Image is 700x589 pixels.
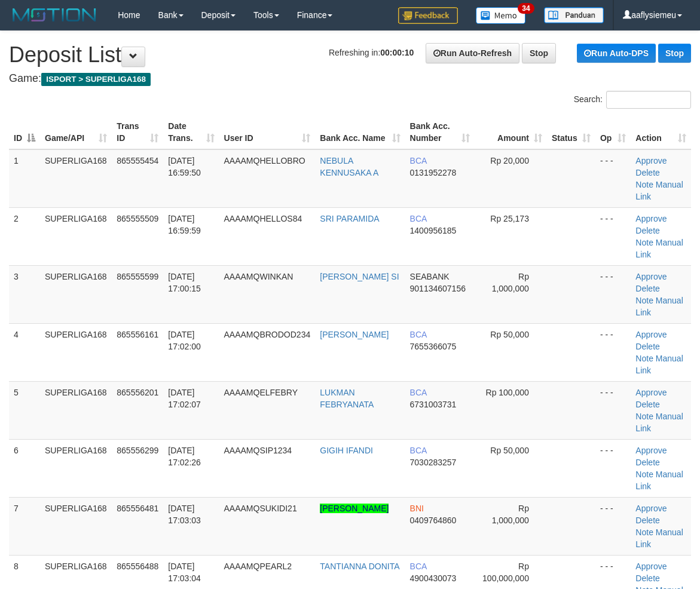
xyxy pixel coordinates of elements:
span: 865556201 [117,388,158,397]
span: 34 [518,3,534,14]
img: Button%20Memo.svg [476,7,526,24]
a: Note [635,527,653,537]
a: Approve [635,330,667,339]
span: AAAAMQELFEBRY [224,388,298,397]
th: Bank Acc. Number: activate to sort column ascending [405,115,475,149]
td: 2 [9,207,40,265]
a: GIGIH IFANDI [320,446,373,455]
a: Note [635,180,653,189]
a: Delete [635,573,659,583]
span: [DATE] 17:02:26 [168,446,201,467]
label: Search: [574,91,691,109]
span: [DATE] 16:59:50 [168,156,201,177]
span: ISPORT > SUPERLIGA168 [41,73,151,86]
img: panduan.png [544,7,604,23]
span: SEABANK [410,272,450,281]
td: - - - [595,323,631,381]
td: 6 [9,439,40,497]
a: Approve [635,562,667,571]
td: 7 [9,497,40,555]
a: Manual Link [635,470,683,491]
span: Rp 1,000,000 [492,504,529,525]
span: AAAAMQHELLOBRO [224,156,305,165]
a: Approve [635,504,667,513]
a: Delete [635,284,659,293]
td: - - - [595,265,631,323]
a: NEBULA KENNUSAKA A [320,156,378,177]
td: SUPERLIGA168 [40,149,112,208]
span: 865556161 [117,330,158,339]
a: Approve [635,156,667,165]
a: Manual Link [635,180,683,201]
td: SUPERLIGA168 [40,497,112,555]
td: 1 [9,149,40,208]
a: Manual Link [635,238,683,259]
span: BCA [410,330,427,339]
span: Copy 6731003731 to clipboard [410,400,457,409]
span: Copy 1400956185 to clipboard [410,226,457,235]
span: BCA [410,156,427,165]
th: Bank Acc. Name: activate to sort column ascending [315,115,405,149]
td: SUPERLIGA168 [40,207,112,265]
span: Rp 100,000,000 [482,562,529,583]
td: - - - [595,149,631,208]
a: LUKMAN FEBRYANATA [320,388,374,409]
a: TANTIANNA DONITA [320,562,399,571]
th: Game/API: activate to sort column ascending [40,115,112,149]
span: AAAAMQSUKIDI21 [224,504,297,513]
td: 3 [9,265,40,323]
a: Delete [635,226,659,235]
span: 865556481 [117,504,158,513]
th: Op: activate to sort column ascending [595,115,631,149]
span: AAAAMQPEARL2 [224,562,292,571]
a: Run Auto-DPS [577,44,656,63]
a: Note [635,296,653,305]
span: [DATE] 17:02:00 [168,330,201,351]
span: 865555454 [117,156,158,165]
span: [DATE] 17:03:04 [168,562,201,583]
a: [PERSON_NAME] [320,504,389,513]
td: 5 [9,381,40,439]
img: Feedback.jpg [398,7,458,24]
a: Stop [522,43,556,63]
a: Note [635,354,653,363]
td: SUPERLIGA168 [40,381,112,439]
td: - - - [595,497,631,555]
a: [PERSON_NAME] [320,330,389,339]
a: Delete [635,168,659,177]
td: SUPERLIGA168 [40,323,112,381]
span: [DATE] 17:03:03 [168,504,201,525]
a: Delete [635,516,659,525]
span: Rp 100,000 [486,388,529,397]
span: Rp 50,000 [490,446,529,455]
a: Delete [635,458,659,467]
th: User ID: activate to sort column ascending [219,115,316,149]
span: 865556488 [117,562,158,571]
input: Search: [606,91,691,109]
span: AAAAMQHELLOS84 [224,214,302,223]
a: Stop [658,44,691,63]
span: Copy 901134607156 to clipboard [410,284,466,293]
td: - - - [595,207,631,265]
th: Status: activate to sort column ascending [547,115,595,149]
a: Approve [635,446,667,455]
a: Manual Link [635,412,683,433]
a: Run Auto-Refresh [426,43,519,63]
td: SUPERLIGA168 [40,439,112,497]
span: 865555509 [117,214,158,223]
span: [DATE] 17:02:07 [168,388,201,409]
span: 865555599 [117,272,158,281]
a: Note [635,412,653,421]
a: SRI PARAMIDA [320,214,379,223]
span: BCA [410,214,427,223]
span: AAAAMQWINKAN [224,272,294,281]
strong: 00:00:10 [380,48,414,57]
img: MOTION_logo.png [9,6,100,24]
a: Approve [635,272,667,281]
th: Trans ID: activate to sort column ascending [112,115,163,149]
span: Copy 0131952278 to clipboard [410,168,457,177]
span: Rp 20,000 [490,156,529,165]
span: Copy 4900430073 to clipboard [410,573,457,583]
th: ID: activate to sort column descending [9,115,40,149]
span: Refreshing in: [329,48,414,57]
